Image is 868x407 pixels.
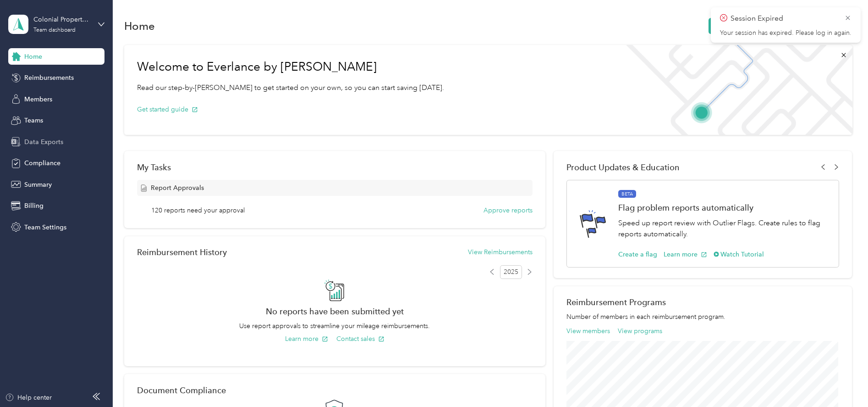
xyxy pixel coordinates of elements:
[137,321,533,331] p: Use report approvals to streamline your mileage reimbursements.
[33,28,76,33] div: Team dashboard
[618,217,830,240] p: Speed up report review with Outlier Flags. Create rules to flag reports automatically.
[709,18,767,34] button: Invite members
[137,105,198,114] button: Get started guide
[24,223,66,232] span: Team Settings
[731,13,838,24] p: Session Expired
[566,162,680,172] span: Product Updates & Education
[24,73,74,83] span: Reimbursements
[566,297,840,307] h2: Reimbursement Programs
[618,190,636,198] span: BETA
[33,15,91,24] div: Colonial Property Management
[5,393,52,402] button: Help center
[720,29,852,37] p: Your session has expired. Please log in again.
[664,250,707,259] button: Learn more
[151,183,204,193] span: Report Approvals
[500,265,522,279] span: 2025
[566,326,610,336] button: View members
[137,385,226,395] h2: Document Compliance
[137,82,444,94] p: Read our step-by-[PERSON_NAME] to get started on your own, so you can start saving [DATE].
[336,334,385,344] button: Contact sales
[618,326,662,336] button: View programs
[151,206,245,215] span: 120 reports need your approval
[468,247,533,257] button: View Reimbursements
[24,52,42,61] span: Home
[137,162,533,172] div: My Tasks
[137,307,533,316] h2: No reports have been submitted yet
[817,356,868,407] iframe: Everlance-gr Chat Button Frame
[24,158,60,168] span: Compliance
[24,180,52,190] span: Summary
[24,95,52,104] span: Members
[285,334,328,344] button: Learn more
[566,312,840,322] p: Number of members in each reimbursement program.
[24,137,63,147] span: Data Exports
[24,116,43,125] span: Teams
[617,45,852,135] img: Welcome to everlance
[714,250,764,259] button: Watch Tutorial
[618,203,830,212] h1: Flag problem reports automatically
[483,206,533,215] button: Approve reports
[137,247,227,257] h2: Reimbursement History
[137,60,444,74] h1: Welcome to Everlance by [PERSON_NAME]
[618,250,657,259] button: Create a flag
[24,201,44,211] span: Billing
[124,21,155,31] h1: Home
